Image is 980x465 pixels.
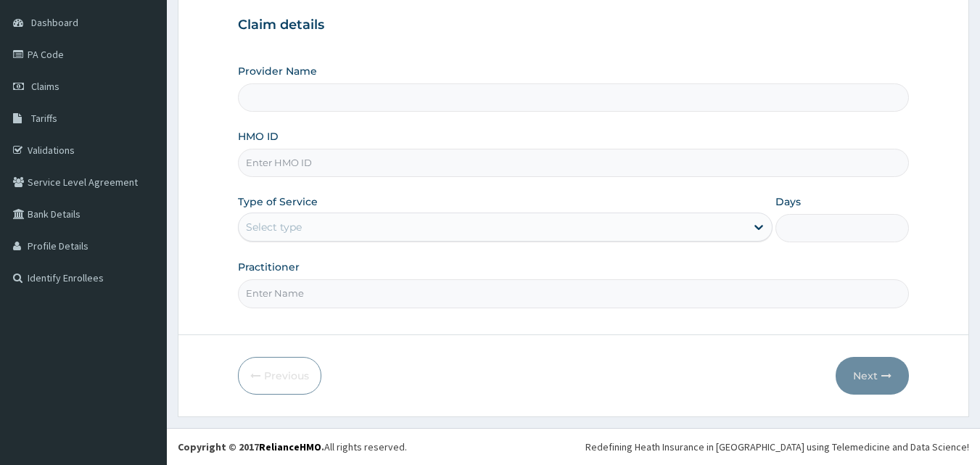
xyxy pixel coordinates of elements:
label: Provider Name [238,64,317,78]
label: Type of Service [238,194,318,209]
button: Previous [238,357,321,395]
span: Claims [31,80,59,93]
input: Enter Name [238,279,910,308]
span: Tariffs [31,112,57,125]
div: Select type [246,220,302,234]
div: Redefining Heath Insurance in [GEOGRAPHIC_DATA] using Telemedicine and Data Science! [585,440,969,454]
strong: Copyright © 2017 . [178,440,324,453]
label: Practitioner [238,260,300,274]
a: RelianceHMO [259,440,321,453]
span: Dashboard [31,16,78,29]
button: Next [836,357,909,395]
label: HMO ID [238,129,279,144]
footer: All rights reserved. [167,428,980,465]
input: Enter HMO ID [238,149,910,177]
h3: Claim details [238,17,910,33]
label: Days [775,194,801,209]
